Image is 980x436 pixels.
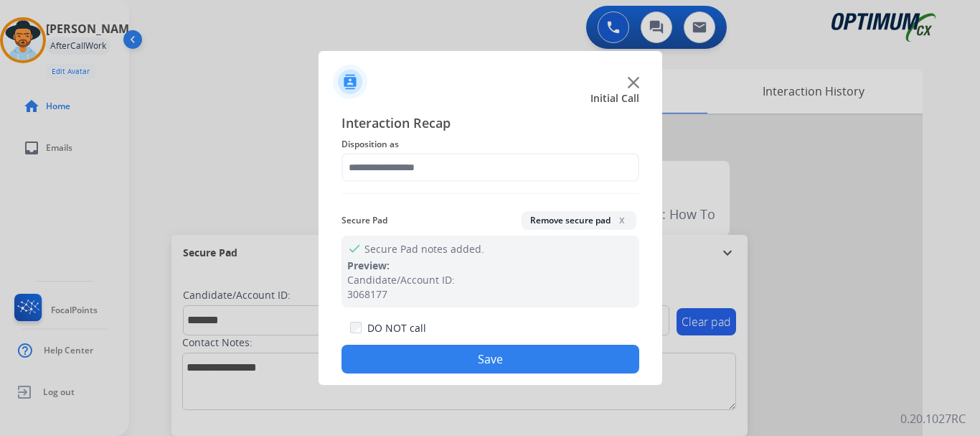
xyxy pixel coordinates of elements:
span: x [616,214,628,226]
div: Secure Pad notes added. [341,236,639,307]
img: contactIcon [333,65,367,99]
span: Initial Call [590,91,639,106]
span: Disposition as [341,136,639,153]
div: Candidate/Account ID: 3068177 [347,273,633,302]
mat-icon: check [347,241,359,253]
p: 0.20.1027RC [900,410,966,427]
label: DO NOT call [367,321,426,335]
span: Interaction Recap [341,113,639,136]
button: Remove secure padx [522,211,636,230]
span: Secure Pad [341,212,387,229]
button: Save [341,345,639,374]
img: contact-recap-line.svg [341,193,639,194]
span: Preview: [347,259,390,272]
